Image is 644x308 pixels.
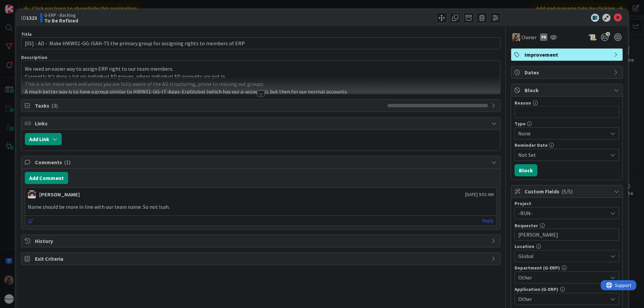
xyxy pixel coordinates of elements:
div: Project [515,201,619,206]
a: Reply [482,217,494,225]
p: We need an easier way to assign ERP right to our team members. [25,65,497,73]
img: Kv [28,190,36,198]
span: Other [518,273,607,282]
div: Location [515,244,619,249]
span: None [518,129,604,138]
span: Dates [525,68,610,76]
button: Add Link [25,133,62,145]
span: ID [21,14,37,22]
p: Currently it's done a lot via individual AD groups, where individual AD accounts are put in. [25,73,497,80]
label: Reason [515,100,531,106]
span: Links [35,119,488,127]
label: Title [21,31,32,37]
label: Requester [515,223,538,229]
button: Add Comment [25,172,68,184]
span: Block [525,86,610,94]
span: Comments [35,158,488,166]
span: Description [21,54,47,60]
div: PR [540,34,547,41]
span: ( 3 ) [51,102,58,109]
div: Application (G-ERP) [515,287,619,292]
span: -RUN- [518,208,604,218]
span: Reminder Date [515,143,548,147]
div: Department (G-ERP) [515,265,619,270]
span: Exit Criteria [35,255,488,263]
span: [DATE] 9:53 AM [465,191,494,198]
span: G-ERP - Backlog [44,12,78,18]
span: Type [515,121,526,126]
span: Tasks [35,102,384,110]
span: Other [518,295,607,303]
p: Name should be more in line with our team name. So not Isah. [28,203,494,211]
div: [PERSON_NAME] [39,190,80,198]
span: ( 5/5 ) [561,188,573,195]
button: Block [515,164,537,176]
img: VK [512,33,520,41]
span: Support [14,1,31,9]
span: Global [518,252,607,260]
span: Owner [522,33,537,41]
span: Not Set [518,151,607,159]
span: Improvement [525,51,610,59]
span: ( 1 ) [64,159,70,166]
span: 1 [606,32,610,36]
b: To Be Refined [44,18,78,23]
input: type card name here... [21,37,500,49]
span: History [35,237,488,245]
span: Custom Fields [525,187,610,195]
b: 1323 [26,14,37,21]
